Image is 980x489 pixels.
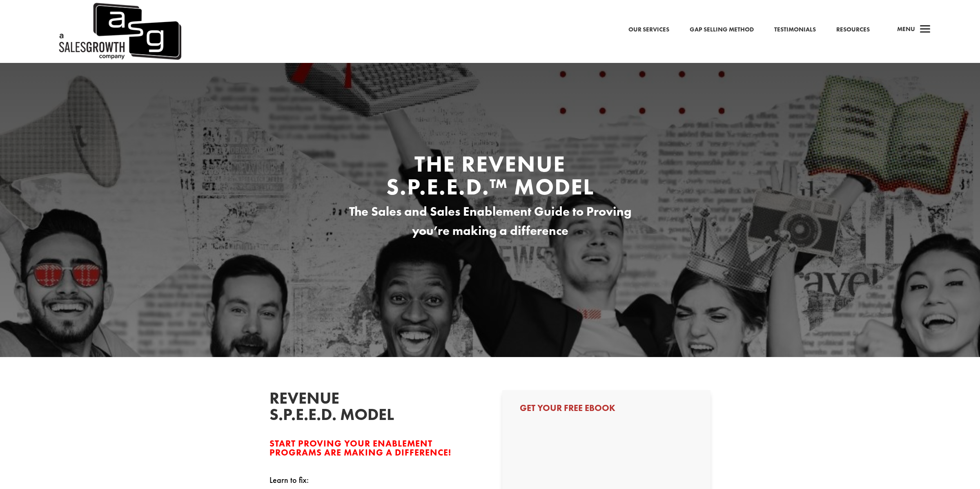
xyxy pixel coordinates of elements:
[628,25,669,35] a: Our Services
[520,404,693,417] h3: Get Your Free Ebook
[897,25,915,33] span: Menu
[917,22,933,38] span: a
[774,25,816,35] a: Testimonials
[269,390,392,427] h2: Revenue S.P.E.E.D. Model
[269,438,451,458] span: Start proving your enablement programs are making a difference!
[349,203,631,239] span: The Sales and Sales Enablement Guide to Proving you’re making a difference
[386,149,594,201] span: The Revenue S.P.E.E.D.™ Model
[690,25,754,35] a: Gap Selling Method
[836,25,870,35] a: Resources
